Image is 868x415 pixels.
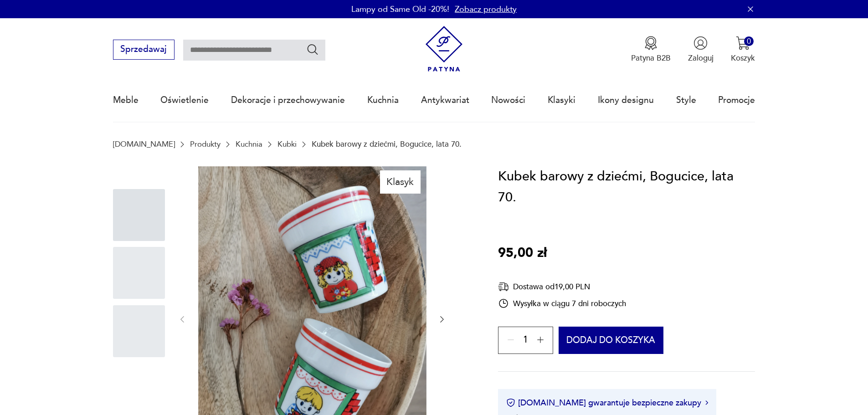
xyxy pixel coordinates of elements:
a: Ikony designu [598,79,654,121]
a: [DOMAIN_NAME] [113,140,175,149]
img: Ikona dostawy [498,281,509,292]
a: Dekoracje i przechowywanie [231,79,345,121]
button: [DOMAIN_NAME] gwarantuje bezpieczne zakupy [506,397,708,409]
button: Dodaj do koszyka [559,326,664,354]
div: Klasyk [380,170,421,193]
a: Antykwariat [421,79,469,121]
a: Sprzedawaj [113,46,175,54]
div: 0 [744,36,754,46]
a: Promocje [718,79,755,121]
img: Ikona strzałki w prawo [705,400,708,405]
p: Kubek barowy z dziećmi, Bogucice, lata 70. [312,140,462,149]
img: Ikona medalu [644,36,658,50]
p: Koszyk [731,53,755,63]
img: Ikona certyfikatu [506,398,515,407]
button: Sprzedawaj [113,40,175,60]
div: Dostawa od 19,00 PLN [498,281,626,292]
p: Patyna B2B [631,53,671,63]
a: Kuchnia [367,79,399,121]
a: Kuchnia [236,140,262,149]
button: Patyna B2B [631,36,671,63]
a: Ikona medaluPatyna B2B [631,36,671,63]
a: Meble [113,79,139,121]
button: 0Koszyk [731,36,755,63]
h1: Kubek barowy z dziećmi, Bogucice, lata 70. [498,166,755,208]
img: Ikonka użytkownika [693,36,708,50]
img: Ikona koszyka [736,36,750,50]
p: 95,00 zł [498,243,547,264]
div: Wysyłka w ciągu 7 dni roboczych [498,298,626,309]
button: Zaloguj [688,36,714,63]
button: Szukaj [306,43,319,56]
p: Lampy od Same Old -20%! [351,4,449,15]
a: Style [676,79,696,121]
a: Produkty [190,140,221,149]
a: Kubki [277,140,297,149]
a: Oświetlenie [160,79,209,121]
a: Zobacz produkty [455,4,517,15]
a: Nowości [491,79,525,121]
a: Klasyki [548,79,575,121]
img: Patyna - sklep z meblami i dekoracjami vintage [421,26,467,72]
p: Zaloguj [688,53,714,63]
span: 1 [523,336,528,343]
